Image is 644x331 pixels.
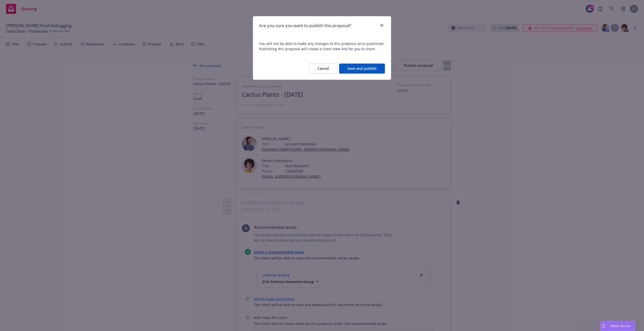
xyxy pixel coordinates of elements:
span: You will not be able to make any changes to this proposal once published. Publishing this proposa... [259,41,385,51]
button: Cancel [309,64,337,74]
button: Nova Assist [600,321,635,331]
h1: Are you sure you want to publish this proposal? [259,22,351,29]
div: Drag to move [600,321,607,331]
span: Nova Assist [611,324,631,328]
a: close [379,22,385,28]
button: Save and publish [339,64,385,74]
